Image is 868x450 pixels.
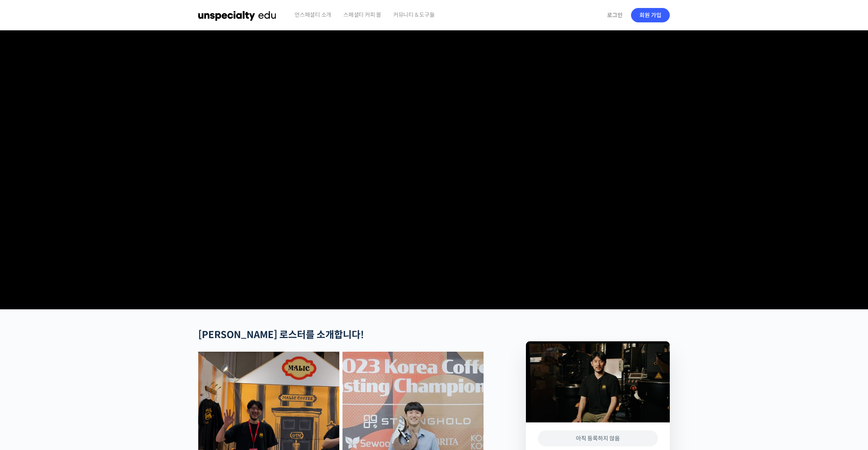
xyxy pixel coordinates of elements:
[602,6,627,24] a: 로그인
[538,430,658,447] div: 아직 등록하지 않음
[631,8,670,22] a: 회원 가입
[198,329,364,341] strong: [PERSON_NAME] 로스터를 소개합니다!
